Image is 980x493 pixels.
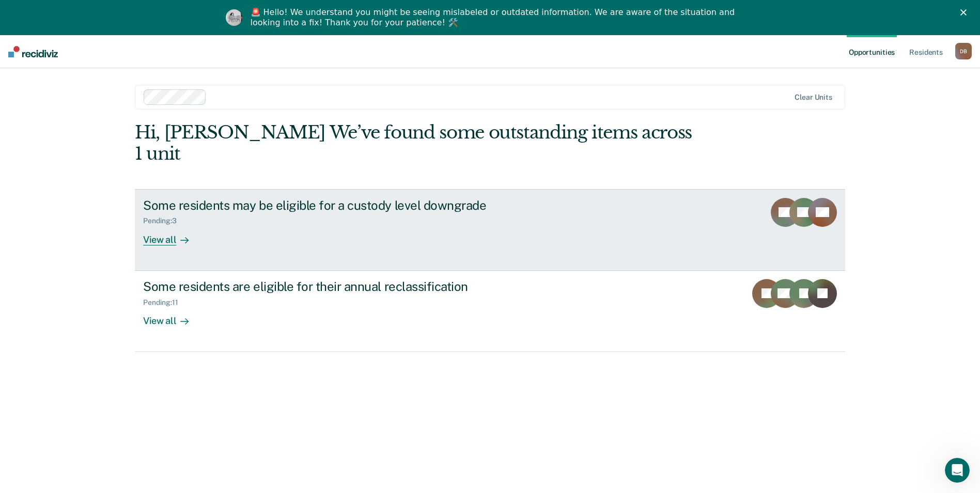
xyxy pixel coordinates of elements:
[960,9,971,16] div: Close
[143,298,186,307] div: Pending : 11
[135,189,845,271] a: Some residents may be eligible for a custody level downgradePending:3View all
[143,198,506,213] div: Some residents may be eligible for a custody level downgrade
[955,43,972,59] button: DB
[143,217,185,225] div: Pending : 3
[135,122,703,164] div: Hi, [PERSON_NAME] We’ve found some outstanding items across 1 unit
[226,9,242,26] img: Profile image for Kim
[945,458,970,483] iframe: Intercom live chat
[135,271,845,352] a: Some residents are eligible for their annual reclassificationPending:11View all
[955,43,972,59] div: D B
[907,35,945,68] a: Residents
[143,279,506,294] div: Some residents are eligible for their annual reclassification
[8,46,58,57] img: Recidiviz
[251,7,738,28] div: 🚨 Hello! We understand you might be seeing mislabeled or outdated information. We are aware of th...
[143,225,201,245] div: View all
[795,93,832,102] div: Clear units
[143,306,201,327] div: View all
[847,35,897,68] a: Opportunities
